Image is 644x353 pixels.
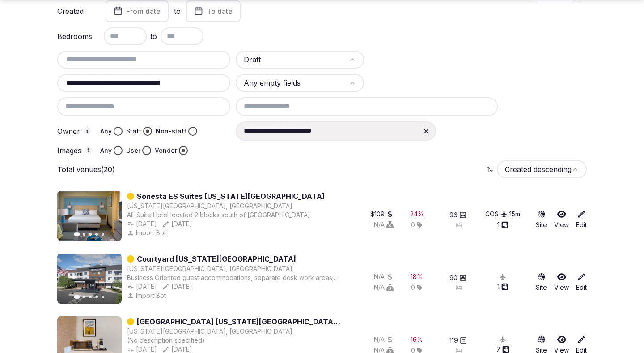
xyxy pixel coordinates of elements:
button: Go to slide 1 [74,232,80,236]
button: 1 [497,220,508,229]
button: To date [186,0,241,22]
a: Edit [576,272,587,292]
div: 16 % [411,335,423,344]
a: Site [536,210,547,229]
span: To date [207,7,233,16]
button: Go to slide 4 [95,233,98,236]
span: 96 [449,211,458,220]
button: Go to slide 1 [74,295,80,299]
a: View [554,272,569,292]
button: Go to slide 3 [89,233,92,236]
label: Staff [126,127,141,136]
span: From date [126,7,161,16]
button: 90 [449,273,466,282]
a: Sonesta ES Suites [US_STATE][GEOGRAPHIC_DATA] [137,191,325,202]
button: [DATE] [162,220,192,228]
button: [US_STATE][GEOGRAPHIC_DATA], [GEOGRAPHIC_DATA] [127,264,292,273]
a: View [554,210,569,229]
button: Go to slide 4 [95,296,98,298]
img: Featured image for Courtyard Colorado Springs South [57,254,122,304]
button: 24% [410,210,424,219]
p: Total venues (20) [57,164,115,174]
a: Courtyard [US_STATE][GEOGRAPHIC_DATA] [137,254,296,264]
button: [DATE] [127,220,157,228]
label: Images [57,146,93,155]
button: N/A [374,335,394,344]
button: N/A [374,283,394,292]
button: [US_STATE][GEOGRAPHIC_DATA], [GEOGRAPHIC_DATA] [127,327,292,336]
label: Any [100,127,112,136]
button: Go to slide 5 [102,296,104,298]
label: Vendor [155,146,177,155]
a: Edit [576,210,587,229]
button: 96 [449,211,466,220]
label: Bedrooms [57,33,93,40]
button: [US_STATE][GEOGRAPHIC_DATA], [GEOGRAPHIC_DATA] [127,202,292,211]
button: [DATE] [162,282,192,291]
button: Go to slide 5 [102,233,104,236]
button: $109 [370,210,394,219]
button: Go to slide 3 [89,296,92,298]
button: 16% [411,335,423,344]
label: Owner [57,127,93,135]
span: 119 [449,336,458,345]
button: Import Bot [127,291,168,300]
button: Go to slide 2 [83,296,85,298]
button: [DATE] [127,282,157,291]
button: Go to slide 2 [83,233,85,236]
div: Business Oriented guest accommodations, separate desk work areas; located off I-25, restaurants n... [127,273,342,282]
div: 18 % [411,272,423,281]
button: Images [85,146,92,154]
div: 15 m [509,210,520,219]
button: 119 [449,336,467,345]
label: Created [57,8,93,15]
span: to [150,31,157,42]
a: [GEOGRAPHIC_DATA] [US_STATE][GEOGRAPHIC_DATA] Arpt [137,316,342,327]
label: Non-staff [156,127,186,136]
button: 1 [497,282,508,291]
button: Import Bot [127,228,168,237]
button: N/A [374,220,394,229]
button: From date [106,0,169,22]
label: User [126,146,140,155]
span: 0 [411,283,415,292]
button: COS [485,210,508,219]
span: 0 [411,220,415,229]
a: Site [536,272,547,292]
button: 18% [411,272,423,281]
button: N/A [374,272,394,281]
img: Featured image for Sonesta ES Suites Colorado Springs [57,191,122,241]
label: to [174,6,181,16]
span: 90 [449,273,458,282]
div: All-Suite Hotel located 2 blocks south of [GEOGRAPHIC_DATA]. [127,211,325,220]
div: (No description specified) [127,336,342,345]
button: Owner [84,127,91,134]
button: 15m [509,210,520,219]
label: Any [100,146,112,155]
div: 24 % [410,210,424,219]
